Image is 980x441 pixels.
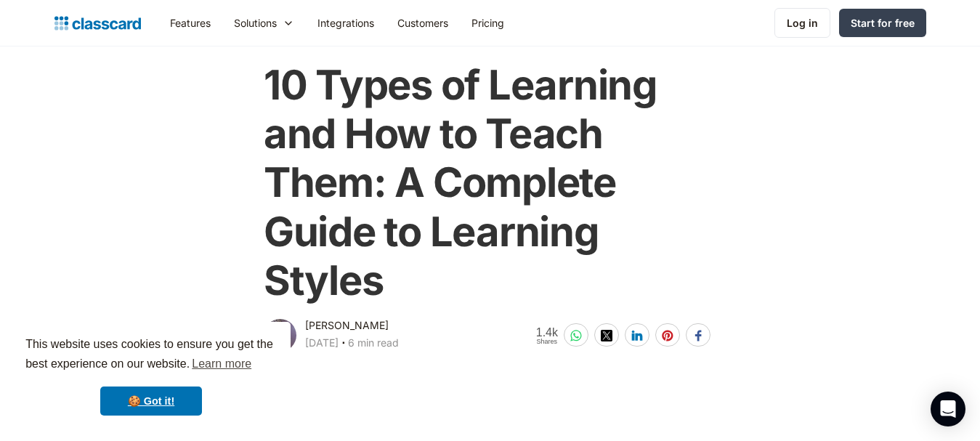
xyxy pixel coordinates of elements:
div: [DATE] [305,334,339,352]
h1: 10 Types of Learning and How to Teach Them: A Complete Guide to Learning Styles [264,61,716,305]
span: 1.4k [536,326,558,339]
a: home [54,13,141,33]
img: facebook-white sharing button [692,330,704,341]
div: Start for free [851,15,915,31]
div: 6 min read [348,334,399,352]
div: Solutions [222,7,306,39]
a: Start for free [839,9,926,37]
div: cookieconsent [12,322,291,429]
img: twitter-white sharing button [601,330,612,341]
a: Integrations [306,7,386,39]
a: dismiss cookie message [100,387,202,416]
img: whatsapp-white sharing button [570,330,582,341]
span: This website uses cookies to ensure you get the best experience on our website. [25,336,277,375]
a: Pricing [460,7,516,39]
div: Solutions [234,15,277,31]
img: linkedin-white sharing button [631,330,643,341]
img: pinterest-white sharing button [662,330,673,341]
a: Log in [774,8,830,38]
div: [PERSON_NAME] [305,317,389,334]
div: Open Intercom Messenger [931,392,965,426]
span: Shares [536,339,558,345]
div: Log in [787,15,818,31]
a: Features [158,7,222,39]
a: Customers [386,7,460,39]
a: learn more about cookies [190,353,254,375]
div: ‧ [339,334,348,355]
